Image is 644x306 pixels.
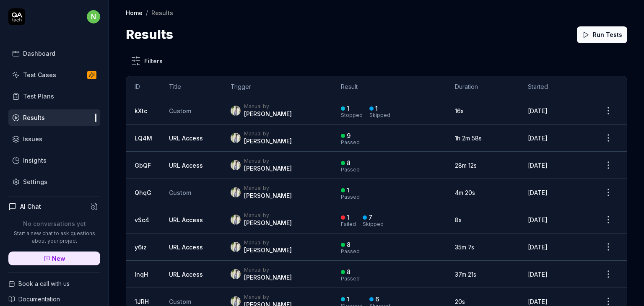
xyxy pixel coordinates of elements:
[528,216,548,223] time: [DATE]
[169,298,191,305] span: Custom
[244,103,292,110] div: Manual by
[231,133,241,143] img: 7e09ec51-5a90-4532-8e5e-66d2bd4489bc.JPG
[455,135,482,142] time: 1h 2m 58s
[169,162,203,169] a: URL Access
[244,239,292,246] div: Manual by
[20,202,41,211] h4: AI Chat
[244,219,292,227] div: [PERSON_NAME]
[244,164,292,173] div: [PERSON_NAME]
[135,189,151,196] a: QhqG
[52,254,65,263] span: New
[8,109,100,126] a: Results
[244,130,292,137] div: Manual by
[347,268,351,276] div: 8
[244,110,292,118] div: [PERSON_NAME]
[8,252,100,265] a: New
[169,216,203,223] a: URL Access
[135,271,148,278] a: InqH
[126,76,161,97] th: ID
[455,162,477,169] time: 28m 12s
[244,246,292,254] div: [PERSON_NAME]
[18,279,70,288] span: Book a call with us
[375,105,378,112] div: 1
[347,241,351,249] div: 8
[528,162,548,169] time: [DATE]
[231,269,241,279] img: 7e09ec51-5a90-4532-8e5e-66d2bd4489bc.JPG
[23,70,56,79] div: Test Cases
[169,244,203,251] a: URL Access
[23,49,55,58] div: Dashboard
[135,162,151,169] a: GbQF
[8,174,100,190] a: Settings
[222,76,333,97] th: Trigger
[244,294,292,301] div: Manual by
[347,214,349,221] div: 1
[231,106,241,116] img: 7e09ec51-5a90-4532-8e5e-66d2bd4489bc.JPG
[455,298,465,305] time: 20s
[528,107,548,114] time: [DATE]
[341,249,360,254] div: Passed
[363,222,384,227] div: Skipped
[8,131,100,147] a: Issues
[126,25,173,44] h1: Results
[347,105,349,112] div: 1
[455,216,462,223] time: 8s
[332,76,447,97] th: Result
[169,271,203,278] a: URL Access
[146,8,148,17] div: /
[341,140,360,145] div: Passed
[244,185,292,192] div: Manual by
[8,88,100,104] a: Test Plans
[455,244,474,251] time: 35m 7s
[8,67,100,83] a: Test Cases
[8,152,100,169] a: Insights
[8,295,100,303] a: Documentation
[18,295,60,303] span: Documentation
[231,242,241,252] img: 7e09ec51-5a90-4532-8e5e-66d2bd4489bc.JPG
[87,10,100,23] span: n
[135,244,147,251] a: y6iz
[126,52,168,69] button: Filters
[347,159,351,167] div: 8
[135,135,152,142] a: LQ4M
[447,76,519,97] th: Duration
[23,113,45,122] div: Results
[455,271,476,278] time: 37m 21s
[231,187,241,197] img: 7e09ec51-5a90-4532-8e5e-66d2bd4489bc.JPG
[347,296,349,303] div: 1
[87,8,100,25] button: n
[231,215,241,225] img: 7e09ec51-5a90-4532-8e5e-66d2bd4489bc.JPG
[135,107,147,114] a: kXtc
[528,244,548,251] time: [DATE]
[341,222,356,227] div: Failed
[369,113,390,118] div: Skipped
[135,216,149,223] a: vSc4
[126,8,143,17] a: Home
[23,156,47,165] div: Insights
[169,189,191,196] span: Custom
[244,273,292,282] div: [PERSON_NAME]
[528,298,548,305] time: [DATE]
[455,107,464,114] time: 16s
[244,192,292,200] div: [PERSON_NAME]
[455,189,475,196] time: 4m 20s
[23,135,42,143] div: Issues
[244,267,292,273] div: Manual by
[341,167,360,172] div: Passed
[375,296,379,303] div: 6
[244,212,292,219] div: Manual by
[8,45,100,62] a: Dashboard
[8,279,100,288] a: Book a call with us
[135,298,149,305] a: 1JRH
[8,230,100,245] p: Start a new chat to ask questions about your project
[8,219,100,228] p: No conversations yet
[341,194,360,200] div: Passed
[231,160,241,170] img: 7e09ec51-5a90-4532-8e5e-66d2bd4489bc.JPG
[341,276,360,281] div: Passed
[528,271,548,278] time: [DATE]
[169,135,203,142] a: URL Access
[519,76,590,97] th: Started
[244,158,292,164] div: Manual by
[528,189,548,196] time: [DATE]
[23,177,47,186] div: Settings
